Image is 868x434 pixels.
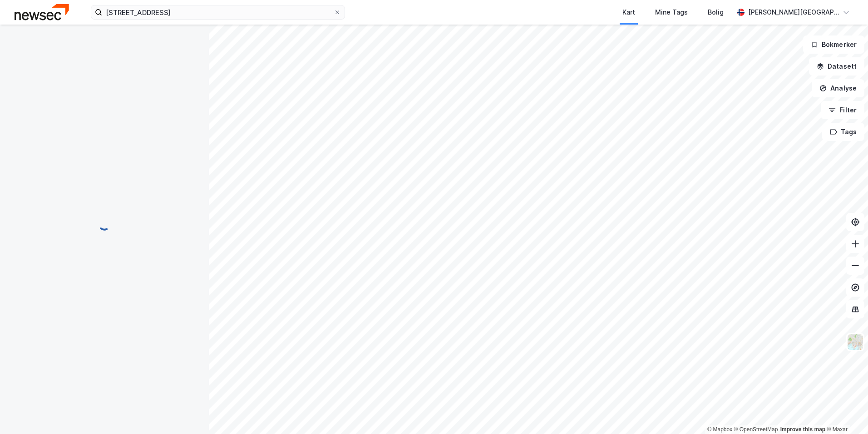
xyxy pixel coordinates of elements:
input: Søk på adresse, matrikkel, gårdeiere, leietakere eller personer [102,5,334,19]
a: Improve this map [780,426,825,433]
div: Bolig [708,7,724,18]
img: spinner.a6d8c91a73a9ac5275cf975e30b51cfb.svg [97,217,112,231]
div: Kart [622,7,635,18]
div: Mine Tags [655,7,688,18]
iframe: Chat Widget [823,390,868,434]
button: Tags [822,123,864,141]
button: Bokmerker [803,35,864,54]
div: Kontrollprogram for chat [823,390,868,434]
a: OpenStreetMap [734,426,778,433]
button: Datasett [809,57,864,76]
button: Filter [821,101,864,119]
a: Mapbox [707,426,732,433]
img: Z [847,333,864,351]
img: newsec-logo.f6e21ccffca1b3a03d2d.png [15,4,69,20]
div: [PERSON_NAME][GEOGRAPHIC_DATA] [748,7,839,18]
button: Analyse [812,79,864,97]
